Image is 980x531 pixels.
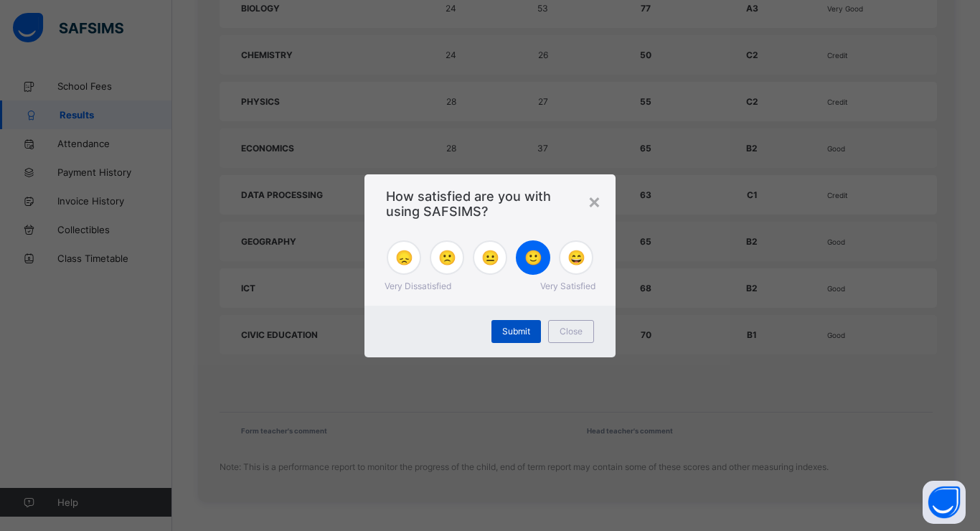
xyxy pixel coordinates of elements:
span: Very Satisfied [540,281,595,291]
span: 😐 [481,249,499,266]
span: 😞 [395,249,413,266]
span: 🙂 [524,249,542,266]
span: 🙁 [438,249,456,266]
span: 😄 [567,249,585,266]
span: How satisfied are you with using SAFSIMS? [386,189,594,219]
div: × [588,189,601,213]
span: Submit [502,326,530,337]
span: Close [560,326,583,337]
button: Open asap [923,481,966,524]
span: Very Dissatisfied [385,281,451,291]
